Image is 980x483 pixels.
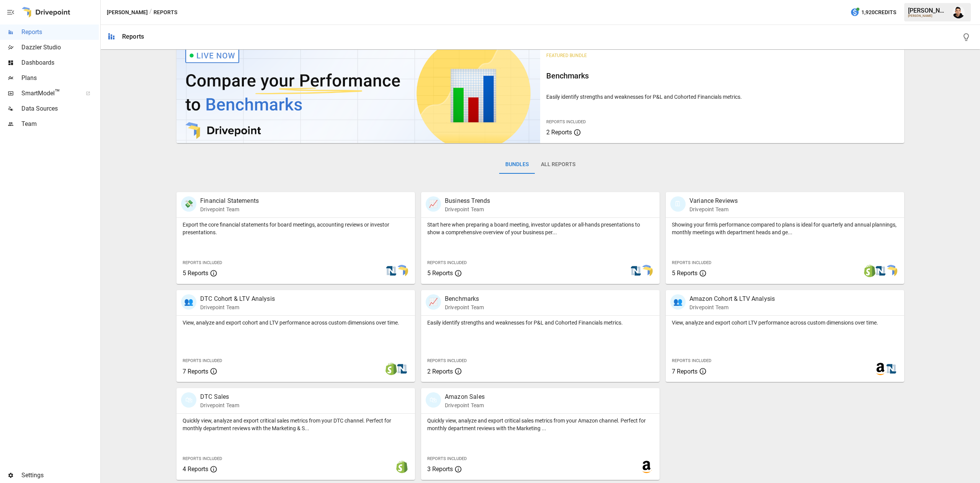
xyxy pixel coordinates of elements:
[183,417,409,432] p: Quickly view, analyze and export critical sales metrics from your DTC channel. Perfect for monthl...
[445,196,490,206] p: Business Trends
[200,304,275,311] p: Drivepoint Team
[640,461,653,473] img: amazon
[396,363,408,375] img: netsuite
[176,44,540,143] img: video thumbnail
[535,155,581,174] button: All Reports
[670,196,686,212] div: 🗓
[445,304,484,311] p: Drivepoint Team
[426,392,441,408] div: 🛍
[640,265,653,277] img: smart model
[689,304,775,311] p: Drivepoint Team
[181,392,196,408] div: 🛍
[21,58,99,67] span: Dashboards
[200,206,259,213] p: Drivepoint Team
[427,417,653,432] p: Quickly view, analyze and export critical sales metrics from your Amazon channel. Perfect for mon...
[546,119,586,124] span: Reports Included
[689,196,738,206] p: Variance Reviews
[670,294,686,310] div: 👥
[181,294,196,310] div: 👥
[864,265,876,277] img: shopify
[861,8,896,17] span: 1,920 Credits
[689,206,738,213] p: Drivepoint Team
[885,265,897,277] img: smart model
[427,456,467,461] span: Reports Included
[672,368,697,375] span: 7 Reports
[874,363,887,375] img: amazon
[546,70,898,82] h6: Benchmarks
[426,196,441,212] div: 📈
[396,461,408,473] img: shopify
[21,73,99,83] span: Plans
[445,206,490,213] p: Drivepoint Team
[546,129,572,136] span: 2 Reports
[672,260,711,265] span: Reports Included
[874,265,887,277] img: netsuite
[847,5,899,20] button: 1,920Credits
[672,319,898,326] p: View, analyze and export cohort LTV performance across custom dimensions over time.
[396,265,408,277] img: smart model
[183,465,208,473] span: 4 Reports
[55,88,60,97] span: ™
[21,119,99,129] span: Team
[672,221,898,236] p: Showing your firm's performance compared to plans is ideal for quarterly and annual plannings, mo...
[427,269,453,277] span: 5 Reports
[948,2,969,23] button: Francisco Sanchez
[672,269,697,277] span: 5 Reports
[908,7,948,14] div: [PERSON_NAME]
[426,294,441,310] div: 📈
[952,6,965,18] img: Francisco Sanchez
[546,53,587,58] span: Featured Bundle
[183,269,208,277] span: 5 Reports
[672,358,711,363] span: Reports Included
[200,294,275,304] p: DTC Cohort & LTV Analysis
[445,294,484,304] p: Benchmarks
[181,196,196,212] div: 💸
[630,265,642,277] img: netsuite
[21,28,99,37] span: Reports
[885,363,897,375] img: netsuite
[445,401,485,409] p: Drivepoint Team
[427,368,453,375] span: 2 Reports
[183,221,409,236] p: Export the core financial statements for board meetings, accounting reviews or investor presentat...
[385,265,397,277] img: netsuite
[427,319,653,326] p: Easily identify strengths and weaknesses for P&L and Cohorted Financials metrics.
[445,392,485,401] p: Amazon Sales
[183,368,208,375] span: 7 Reports
[427,465,453,473] span: 3 Reports
[689,294,775,304] p: Amazon Cohort & LTV Analysis
[183,319,409,326] p: View, analyze and export cohort and LTV performance across custom dimensions over time.
[183,358,222,363] span: Reports Included
[427,358,467,363] span: Reports Included
[21,89,77,98] span: SmartModel
[200,196,259,206] p: Financial Statements
[21,43,99,52] span: Dazzler Studio
[21,104,99,113] span: Data Sources
[107,8,148,17] button: [PERSON_NAME]
[546,93,898,101] p: Easily identify strengths and weaknesses for P&L and Cohorted Financials metrics.
[183,260,222,265] span: Reports Included
[200,392,239,401] p: DTC Sales
[149,8,152,17] div: /
[908,14,948,18] div: [PERSON_NAME]
[427,260,467,265] span: Reports Included
[21,471,99,480] span: Settings
[385,363,397,375] img: shopify
[427,221,653,236] p: Start here when preparing a board meeting, investor updates or all-hands presentations to show a ...
[183,456,222,461] span: Reports Included
[122,33,144,40] div: Reports
[499,155,535,174] button: Bundles
[200,401,239,409] p: Drivepoint Team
